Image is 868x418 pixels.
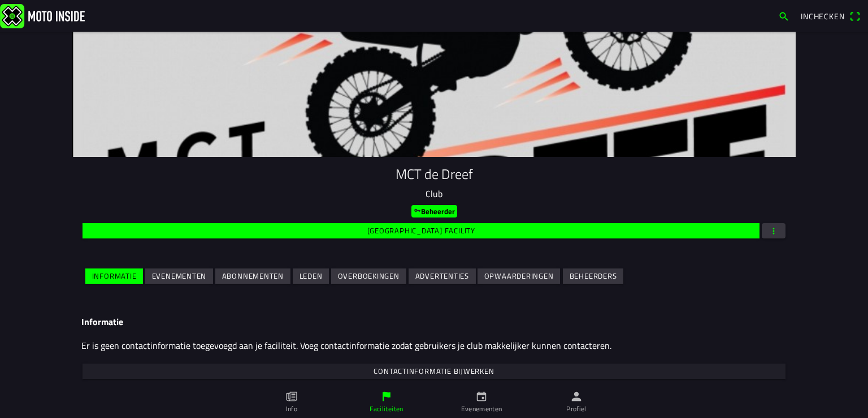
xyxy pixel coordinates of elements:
ion-icon: calendar [475,390,488,403]
ion-icon: key [414,207,421,214]
ion-button: Opwaarderingen [478,268,560,284]
ion-button: Leden [293,268,329,284]
ion-button: Abonnementen [215,268,290,284]
h1: MCT de Dreef [81,166,787,182]
ion-button: Overboekingen [331,268,406,284]
ion-label: Faciliteiten [370,404,403,414]
p: Er is geen contactinformatie toegevoegd aan je faciliteit. Voeg contactinformatie zodat gebruiker... [81,339,787,352]
ion-button: Beheerders [563,268,623,284]
ion-button: Evenementen [145,268,213,284]
ion-label: Info [286,404,297,414]
ion-button: Advertenties [409,268,476,284]
span: Inchecken [801,10,845,22]
ion-icon: person [570,390,583,403]
ion-label: Profiel [566,404,587,414]
ion-label: Evenementen [461,404,502,414]
ion-icon: paper [285,390,298,403]
a: Incheckenqr scanner [795,6,866,25]
ion-button: [GEOGRAPHIC_DATA] facility [83,223,759,238]
ion-button: Informatie [85,268,143,284]
a: search [772,6,795,25]
p: Club [81,187,787,201]
ion-badge: Beheerder [411,205,457,217]
ion-icon: flag [380,390,393,403]
h3: Informatie [81,317,787,327]
ion-button: Contactinformatie bijwerken [83,364,785,379]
